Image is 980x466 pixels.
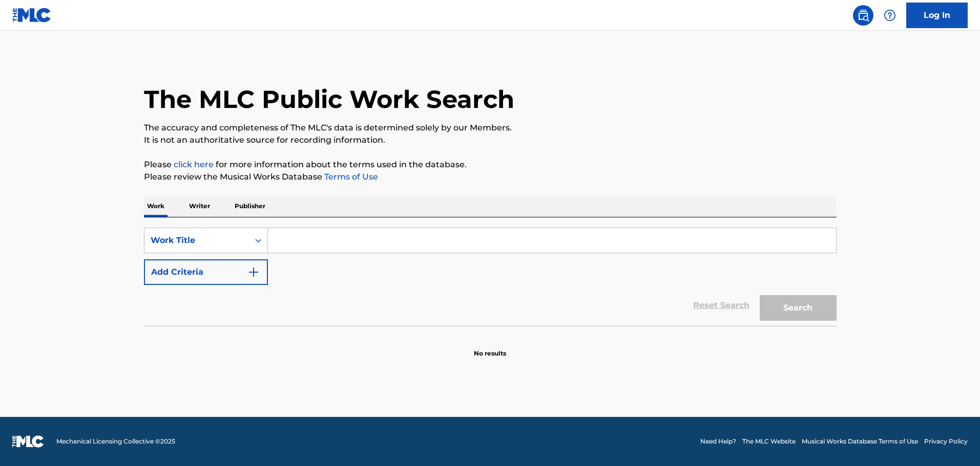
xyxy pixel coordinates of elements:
[742,437,796,446] a: The MLC Website
[232,195,268,217] p: Publisher
[174,160,214,169] a: click here
[906,3,968,28] a: Log In
[880,5,900,26] div: Help
[144,134,837,146] p: It is not an authoritative source for recording information.
[474,337,506,358] p: No results
[144,259,268,285] button: Add Criteria
[144,159,837,171] p: Please for more information about the terms used in the database.
[802,437,918,446] a: Musical Works Database Terms of Use
[144,228,837,326] form: Search Form
[144,122,837,134] p: The accuracy and completeness of The MLC's data is determined solely by our Members.
[857,9,869,21] img: search
[322,172,378,182] a: Terms of Use
[853,5,873,26] a: Public Search
[12,435,44,448] img: logo
[884,9,896,21] img: help
[144,171,837,183] p: Please review the Musical Works Database
[151,234,243,247] div: Work Title
[186,195,213,217] p: Writer
[12,8,52,23] img: MLC Logo
[144,84,514,115] h1: The MLC Public Work Search
[700,437,736,446] a: Need Help?
[144,195,168,217] p: Work
[247,266,260,278] img: 9d2ae6d4665cec9f34b9.svg
[56,437,175,446] span: Mechanical Licensing Collective © 2025
[924,437,968,446] a: Privacy Policy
